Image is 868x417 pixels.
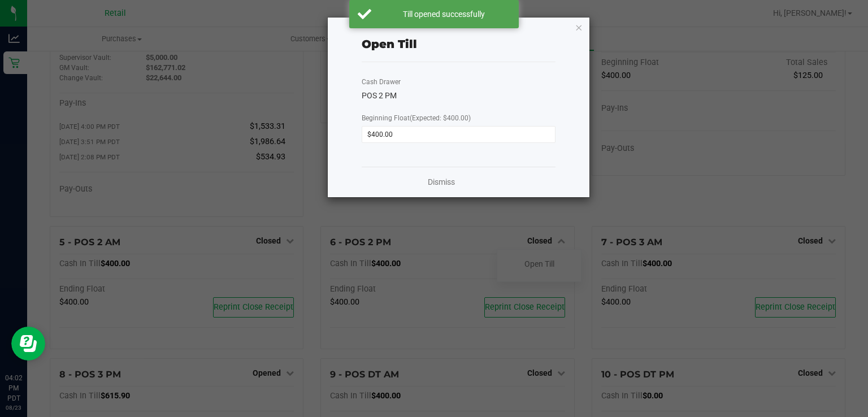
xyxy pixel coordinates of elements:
div: Open Till [362,36,417,53]
div: Till opened successfully [377,8,510,20]
a: Dismiss [428,176,455,188]
div: POS 2 PM [362,90,555,102]
iframe: Resource center [11,327,45,360]
span: (Expected: $400.00) [410,114,471,122]
label: Cash Drawer [362,77,401,87]
span: Beginning Float [362,114,471,122]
